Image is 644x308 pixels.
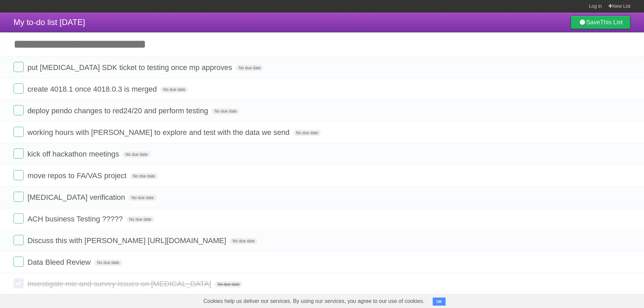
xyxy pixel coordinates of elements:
span: Data Bleed Review [27,258,92,266]
span: working hours with [PERSON_NAME] to explore and test with the data we send [27,128,291,137]
span: No due date [230,238,257,244]
label: Done [14,62,24,72]
span: No due date [126,216,154,222]
span: No due date [215,281,242,287]
span: ACH business Testing ????? [27,215,124,223]
span: put [MEDICAL_DATA] SDK ticket to testing once mp approves [27,63,234,72]
label: Done [14,278,24,288]
span: Investigate mic and survey issues on [MEDICAL_DATA] [27,280,213,288]
label: Done [14,170,24,180]
span: deploy pendo changes to red24/20 and perform testing [27,106,210,115]
span: kick off hackathon meetings [27,150,121,158]
span: No due date [94,260,122,266]
span: [MEDICAL_DATA] verification [27,193,127,202]
span: No due date [129,195,156,201]
label: Done [14,84,24,94]
span: No due date [293,130,321,136]
span: No due date [123,151,150,158]
span: My to-do list [DATE] [14,18,85,27]
button: OK [433,298,446,306]
label: Done [14,192,24,202]
b: This List [600,19,623,26]
label: Done [14,105,24,115]
span: create 4018.1 once 4018.0.3 is merged [27,85,159,93]
span: No due date [161,87,188,93]
label: Done [14,257,24,267]
label: Done [14,235,24,245]
span: No due date [212,108,239,114]
label: Done [14,213,24,223]
a: SaveThis List [571,16,630,29]
span: No due date [236,65,263,71]
label: Done [14,148,24,159]
span: No due date [130,173,158,179]
span: move repos to FA/VAS project [27,171,128,180]
span: Discuss this with [PERSON_NAME] [URL][DOMAIN_NAME] [27,236,228,245]
label: Done [14,127,24,137]
span: Cookies help us deliver our services. By using our services, you agree to our use of cookies. [197,294,431,308]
